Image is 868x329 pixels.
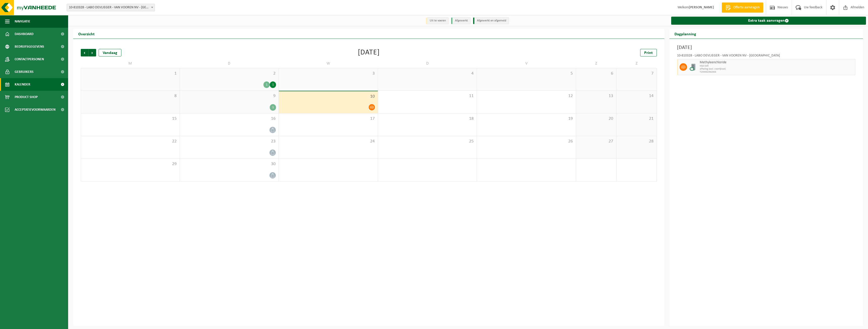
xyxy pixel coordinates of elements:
[671,17,866,25] a: Extra taak aanvragen
[180,59,279,68] td: D
[381,71,474,76] span: 4
[479,71,573,76] span: 5
[263,81,270,88] div: 1
[281,116,375,122] span: 17
[84,161,177,167] span: 29
[732,5,761,10] span: Offerte aanvragen
[479,139,573,144] span: 26
[270,104,276,111] div: 1
[15,40,44,53] span: Bedrijfsgegevens
[677,44,856,51] h3: [DATE]
[576,59,616,68] td: Z
[426,17,449,24] li: Uit te voeren
[473,17,509,24] li: Afgewerkt en afgemeld
[99,49,121,56] div: Vandaag
[700,71,854,74] span: T250002392004
[84,93,177,99] span: 8
[619,139,654,144] span: 28
[84,139,177,144] span: 22
[358,49,380,56] div: [DATE]
[619,71,654,76] span: 7
[84,116,177,122] span: 15
[700,65,854,68] span: KGA Colli
[182,116,276,122] span: 16
[182,93,276,99] span: 9
[700,61,854,65] span: Methyleenchloride
[616,59,657,68] td: Z
[579,139,614,144] span: 27
[669,29,701,39] h2: Dagplanning
[182,161,276,167] span: 30
[378,59,477,68] td: D
[15,28,34,40] span: Dashboard
[15,53,44,66] span: Contactpersonen
[640,49,657,56] a: Print
[15,103,56,116] span: Acceptatievoorwaarden
[579,71,614,76] span: 6
[15,91,38,103] span: Product Shop
[73,29,100,39] h2: Overzicht
[15,78,30,91] span: Kalender
[89,49,96,56] span: Volgende
[689,6,714,9] strong: [PERSON_NAME]
[381,93,474,99] span: 11
[67,4,155,11] span: 10-810328 - LABO DEVLIEGER - VAN VOOREN NV - BRUGGE
[281,139,375,144] span: 24
[644,51,653,55] span: Print
[579,93,614,99] span: 13
[619,116,654,122] span: 21
[619,93,654,99] span: 14
[477,59,576,68] td: V
[81,49,88,56] span: Vorige
[722,3,763,13] a: Offerte aanvragen
[381,116,474,122] span: 18
[84,71,177,76] span: 1
[270,81,276,88] div: 1
[182,139,276,144] span: 23
[479,93,573,99] span: 12
[81,59,180,68] td: M
[451,17,471,24] li: Afgewerkt
[677,54,856,59] div: 10-810328 - LABO DEVLIEGER - VAN VOOREN NV - [GEOGRAPHIC_DATA]
[15,15,30,28] span: Navigatie
[15,66,34,78] span: Gebruikers
[579,116,614,122] span: 20
[67,4,155,11] span: 10-810328 - LABO DEVLIEGER - VAN VOOREN NV - BRUGGE
[279,59,378,68] td: W
[381,139,474,144] span: 25
[182,71,276,76] span: 2
[700,68,854,71] span: Afhaling (excl. voorrijkost)
[281,94,375,99] span: 10
[479,116,573,122] span: 19
[281,71,375,76] span: 3
[690,63,697,71] img: LP-LD-00200-CU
